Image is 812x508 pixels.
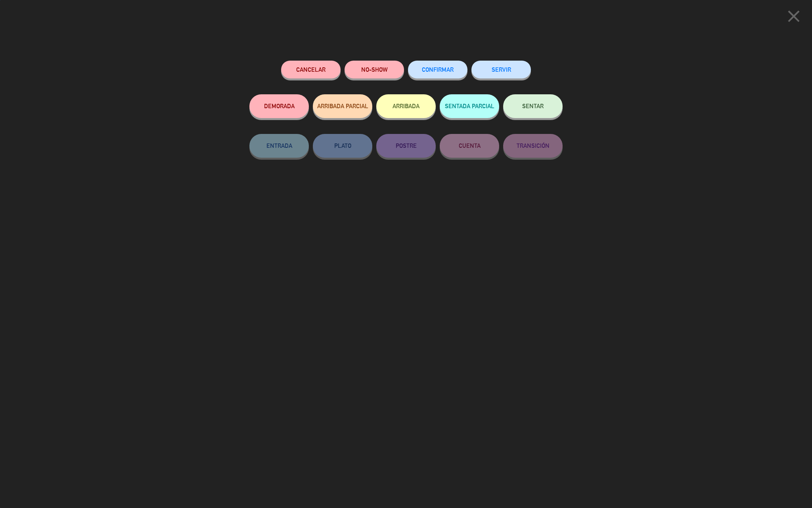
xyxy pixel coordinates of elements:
span: ARRIBADA PARCIAL [317,103,368,109]
button: CUENTA [440,134,499,158]
button: POSTRE [376,134,436,158]
span: SENTAR [522,103,544,109]
button: close [781,6,806,29]
i: close [784,6,804,26]
button: NO-SHOW [345,61,404,78]
button: SENTAR [503,94,563,118]
button: ENTRADA [249,134,309,158]
button: Cancelar [281,61,341,78]
button: PLATO [313,134,372,158]
button: TRANSICIÓN [503,134,563,158]
button: SENTADA PARCIAL [440,94,499,118]
button: DEMORADA [249,94,309,118]
button: SERVIR [471,61,531,78]
button: CONFIRMAR [408,61,467,78]
span: CONFIRMAR [422,66,454,73]
button: ARRIBADA PARCIAL [313,94,372,118]
button: ARRIBADA [376,94,436,118]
